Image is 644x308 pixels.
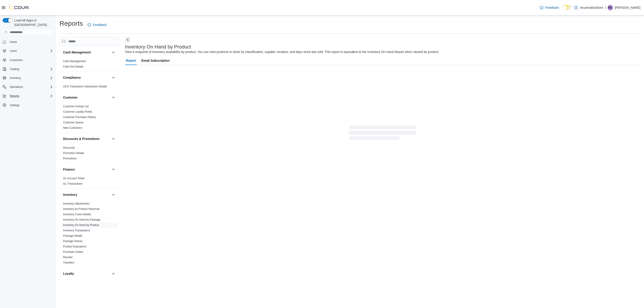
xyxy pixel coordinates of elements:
h1: Reports [59,19,83,28]
span: Report [126,56,136,65]
span: Home [8,39,53,45]
button: Users [8,48,19,54]
p: ArcannabisStore [580,5,603,10]
span: Reports [10,94,19,98]
button: Customers [1,57,55,63]
span: GL Transactions [63,182,83,186]
button: Catalog [8,66,21,72]
span: Promotion Details [63,151,84,155]
div: Matt Chernoff [608,5,613,10]
a: Customers [8,57,25,63]
button: Inventory [63,192,110,197]
span: Product Expirations [63,245,86,248]
button: Discounts & Promotions [111,136,116,141]
span: Reports [8,93,53,99]
span: Package Details [63,234,83,238]
button: Reports [8,93,21,99]
button: Customer [111,95,116,100]
a: Settings [8,103,21,108]
a: Transfers [63,261,74,264]
a: Package History [63,240,83,243]
a: Discounts [63,146,75,149]
nav: Complex example [3,37,53,120]
span: Settings [10,103,19,107]
span: Customer Queue [63,121,83,124]
span: Customer Loyalty Points [63,110,92,114]
h3: Finance [63,167,75,172]
a: Inventory Adjustments [63,202,89,205]
a: Inventory On Hand by Package [63,218,100,221]
a: Cash Management [63,60,86,63]
a: OCS Transaction Submission Details [63,85,107,88]
div: Compliance [59,84,120,91]
button: Home [1,39,55,45]
button: Operations [1,84,55,90]
button: Customer [63,95,110,100]
span: Transfers [63,261,74,264]
a: Purchase Orders [63,250,83,253]
span: Catalog [8,66,53,72]
button: Discounts & Promotions [63,137,110,141]
button: Finance [111,167,116,172]
span: Home [10,40,17,44]
a: Inventory On Hand by Product [63,224,99,227]
button: Loyalty [63,271,110,276]
button: Cash Management [111,50,116,55]
span: New Customers [63,126,82,130]
h3: Cash Management [63,50,91,55]
span: Inventory Count Details [63,213,91,216]
button: Loyalty [111,271,116,276]
div: Discounts & Promotions [59,145,120,163]
button: Compliance [111,75,116,80]
button: Compliance [63,75,110,80]
button: Settings [1,102,55,108]
span: Catalog [10,67,19,71]
span: Cash Out Details [63,65,83,68]
a: Package Details [63,234,83,237]
span: Inventory On Hand by Package [63,218,100,222]
span: Inventory Transactions [63,229,90,232]
span: Users [8,48,53,54]
span: Reorder [63,255,73,259]
span: Promotions [63,157,77,160]
div: Finance [59,176,120,188]
a: Customer Purchase History [63,116,96,119]
a: Home [8,39,19,45]
h3: Customer [63,95,78,100]
span: Operations [8,84,53,90]
a: GL Transactions [63,182,83,185]
span: Inventory [8,75,53,81]
span: Feedback [545,5,559,10]
a: Inventory by Product Historical [63,207,100,211]
a: Cash Out Details [63,65,83,68]
button: Next [125,37,130,42]
a: Customer Loyalty Points [63,110,92,113]
a: Product Expirations [63,245,86,248]
span: Operations [10,85,23,89]
h3: Inventory On Hand by Product [125,44,191,50]
span: Email Subscription [141,56,170,65]
span: Cash Management [63,59,86,63]
a: Customer Activity List [63,105,89,108]
span: Customers [10,58,23,62]
h3: Compliance [63,75,81,80]
a: Customer Queue [63,121,83,124]
button: Inventory [1,75,55,81]
span: Customer Purchase History [63,115,96,119]
span: Package History [63,239,83,243]
span: Users [10,49,17,53]
span: Purchase Orders [63,250,83,254]
a: Feedback [86,20,108,29]
p: [PERSON_NAME] [615,5,640,10]
span: Discounts [63,146,75,150]
h3: Inventory [63,192,77,197]
div: Cash Management [59,59,120,71]
span: Feedback [93,23,106,27]
div: Customer [59,104,120,132]
span: Customers [8,57,53,63]
button: Users [1,48,55,54]
span: Loading [349,127,416,141]
span: Inventory [10,76,21,80]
